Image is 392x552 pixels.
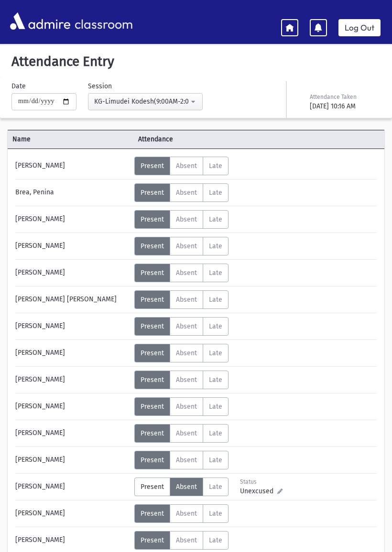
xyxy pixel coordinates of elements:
span: Present [141,456,164,464]
span: Late [209,510,222,518]
span: Late [209,403,222,411]
span: Attendance [133,134,353,144]
span: Absent [176,349,197,357]
span: Late [209,269,222,277]
div: AttTypes [134,317,229,336]
div: AttTypes [134,451,229,469]
span: Present [141,242,164,250]
a: Log Out [338,19,381,36]
div: [PERSON_NAME] [11,397,134,416]
div: [PERSON_NAME] [PERSON_NAME] [11,290,134,309]
span: Absent [176,322,197,330]
span: Present [141,296,164,304]
span: Late [209,189,222,197]
div: [PERSON_NAME] [11,424,134,443]
span: Present [141,349,164,357]
div: AttTypes [134,264,229,282]
span: Absent [176,456,197,464]
span: Late [209,242,222,250]
span: Late [209,296,222,304]
span: Absent [176,162,197,170]
span: Absent [176,403,197,411]
div: AttTypes [134,478,229,496]
span: Late [209,456,222,464]
span: Present [141,510,164,518]
span: Late [209,162,222,170]
span: Present [141,269,164,277]
label: Session [88,81,112,91]
div: [PERSON_NAME] [11,210,134,229]
div: [PERSON_NAME] [11,317,134,336]
div: [PERSON_NAME] [11,504,134,523]
span: Present [141,189,164,197]
span: Present [141,429,164,437]
span: Late [209,483,222,491]
div: [PERSON_NAME] [11,531,134,550]
div: AttTypes [134,344,229,362]
span: Absent [176,189,197,197]
span: Absent [176,510,197,518]
span: Present [141,376,164,384]
span: Absent [176,215,197,223]
span: classroom [73,9,133,34]
span: Absent [176,242,197,250]
span: Late [209,322,222,330]
div: AttTypes [134,210,229,229]
span: Name [8,134,133,144]
div: AttTypes [134,157,229,175]
img: AdmirePro [8,10,73,32]
div: [PERSON_NAME] [11,344,134,362]
span: Late [209,376,222,384]
button: KG-Limudei Kodesh(9:00AM-2:00PM) [88,93,203,110]
span: Absent [176,429,197,437]
div: [PERSON_NAME] [11,478,134,496]
span: Present [141,403,164,411]
div: AttTypes [134,371,229,389]
span: Present [141,483,164,491]
div: AttTypes [134,290,229,309]
span: Absent [176,376,197,384]
div: [PERSON_NAME] [11,451,134,469]
div: [PERSON_NAME] [11,157,134,175]
div: Brea, Penina [11,183,134,202]
span: Late [209,429,222,437]
div: AttTypes [134,424,229,443]
span: Absent [176,269,197,277]
div: AttTypes [134,397,229,416]
div: [PERSON_NAME] [11,237,134,255]
span: Present [141,215,164,223]
div: [PERSON_NAME] [11,371,134,389]
span: Absent [176,483,197,491]
div: AttTypes [134,504,229,523]
span: Absent [176,296,197,304]
div: Status [240,478,283,486]
div: [DATE] 10:16 AM [310,101,379,111]
div: AttTypes [134,183,229,202]
div: [PERSON_NAME] [11,264,134,282]
div: Attendance Taken [310,93,379,101]
div: AttTypes [134,237,229,255]
span: Present [141,162,164,170]
label: Date [11,81,26,91]
div: KG-Limudei Kodesh(9:00AM-2:00PM) [94,96,189,106]
span: Unexcused [240,486,277,496]
span: Late [209,215,222,223]
span: Present [141,322,164,330]
h5: Attendance Entry [8,53,384,70]
span: Late [209,349,222,357]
